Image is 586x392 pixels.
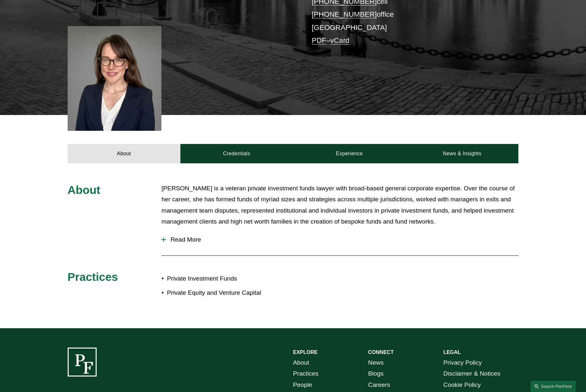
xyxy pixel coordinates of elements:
a: Experience [293,144,406,163]
p: Private Investment Funds [167,273,293,284]
a: News [368,357,384,368]
a: News & Insights [406,144,518,163]
p: Private Equity and Venture Capital [167,287,293,299]
span: Read More [166,236,518,243]
p: [PERSON_NAME] is a veteran private investment funds lawyer with broad-based general corporate exp... [161,183,518,227]
a: Disclaimer & Notices [443,368,500,379]
a: Blogs [368,368,384,379]
a: People [293,379,312,391]
a: Careers [368,379,390,391]
strong: EXPLORE [293,349,318,355]
a: Cookie Policy [443,379,481,391]
a: Privacy Policy [443,357,482,368]
span: Practices [68,271,118,283]
a: About [293,357,309,368]
a: PDF [312,36,326,44]
strong: LEGAL [443,349,461,355]
a: Credentials [180,144,293,163]
a: About [68,144,180,163]
strong: CONNECT [368,349,394,355]
a: Search this site [531,381,576,392]
a: [PHONE_NUMBER] [312,10,377,18]
a: Practices [293,368,319,379]
span: About [68,184,101,196]
a: vCard [330,36,350,44]
button: Read More [161,231,518,248]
